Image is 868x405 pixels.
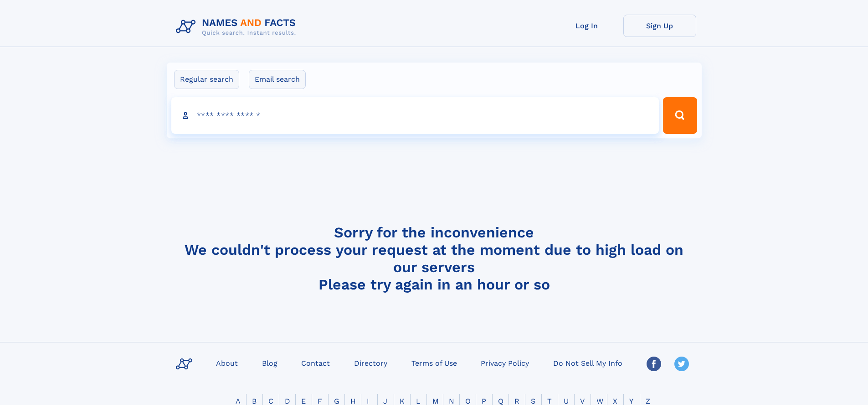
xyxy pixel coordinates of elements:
img: Twitter [674,357,689,371]
a: Directory [350,356,391,369]
a: Terms of Use [408,356,461,369]
a: Blog [258,356,281,369]
img: Facebook [647,357,661,371]
a: Privacy Policy [477,356,533,369]
label: Regular search [174,70,239,89]
button: Search Button [663,97,697,134]
a: Do Not Sell My Info [550,356,626,369]
a: About [212,356,241,369]
input: search input [171,97,659,134]
h4: Sorry for the inconvenience We couldn't process your request at the moment due to high load on ou... [172,224,696,293]
img: Logo Names and Facts [172,15,303,39]
label: Email search [249,70,306,89]
a: Contact [298,356,334,369]
a: Sign Up [623,15,696,37]
a: Log In [550,15,623,37]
